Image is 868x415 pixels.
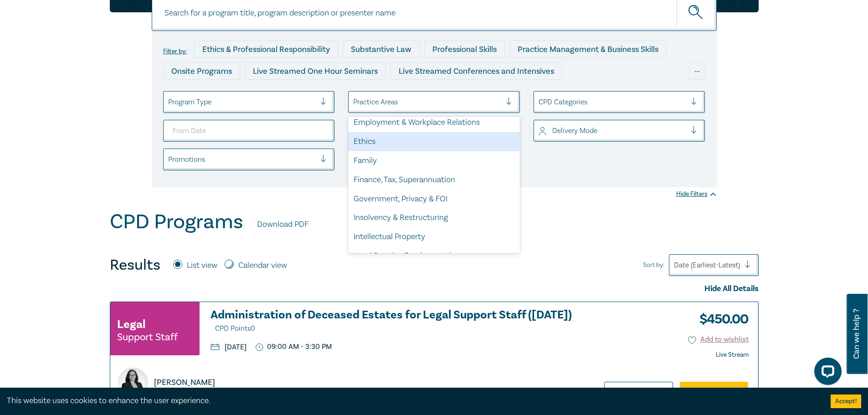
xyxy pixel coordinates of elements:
p: [DATE] [211,343,247,351]
h3: Legal [117,316,145,333]
div: Substantive Law [343,41,420,58]
label: List view [187,260,217,272]
label: Calendar view [238,260,287,272]
iframe: LiveChat chat widget [807,354,845,392]
a: Learn more [604,382,673,399]
input: select [539,97,540,107]
div: Finance, Tax, Superannuation [348,170,520,190]
div: Insolvency & Restructuring [348,208,520,227]
div: Employment & Workplace Relations [348,113,520,132]
span: CPD Points 0 [215,324,255,333]
a: Add to Cart [680,382,749,399]
h1: CPD Programs [110,210,243,234]
div: Ethics & Professional Responsibility [194,41,338,58]
div: Hide All Details [110,283,759,295]
button: Add to wishlist [688,334,749,345]
div: Legal Practice Fundamentals [348,246,520,266]
div: Government, Privacy & FOI [348,190,520,209]
img: https://s3.ap-southeast-2.amazonaws.com/leo-cussen-store-production-content/Contacts/Naomi%20Guye... [118,368,148,398]
div: Practice Management & Business Skills [509,41,667,58]
button: Accept cookies [831,395,861,408]
div: Onsite Programs [163,62,240,80]
input: From Date [163,120,335,142]
div: Live Streamed One Hour Seminars [245,62,386,80]
div: Live Streamed Conferences and Intensives [390,62,562,80]
h3: Administration of Deceased Estates for Legal Support Staff ([DATE]) [211,309,585,335]
div: Hide Filters [676,190,717,199]
div: Family [348,151,520,170]
label: Filter by: [163,48,187,55]
input: Sort by [674,260,676,270]
input: select [168,97,170,107]
div: Ethics [348,132,520,151]
div: This website uses cookies to enhance the user experience. [7,395,817,407]
h3: $ 450.00 [693,309,749,330]
div: National Programs [526,84,610,102]
input: select [539,126,540,136]
span: Can we help ? [852,299,861,369]
div: Intellectual Property [348,227,520,246]
small: Support Staff [117,333,178,342]
h4: Results [110,256,160,274]
div: Professional Skills [424,41,505,58]
a: Administration of Deceased Estates for Legal Support Staff ([DATE]) CPD Points0 [211,309,585,335]
strong: Live Stream [716,351,749,359]
p: [PERSON_NAME] [154,377,215,389]
input: select [168,154,170,164]
div: Hide Detail [545,386,595,395]
div: Pre-Recorded Webcasts [312,84,417,102]
p: 09:00 AM - 3:30 PM [256,343,332,351]
input: select [353,97,355,107]
div: Live Streamed Practical Workshops [163,84,308,102]
div: 10 CPD Point Packages [421,84,521,102]
div: ... [689,62,705,80]
a: Download PDF [257,219,308,231]
span: Sort by: [643,260,664,270]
